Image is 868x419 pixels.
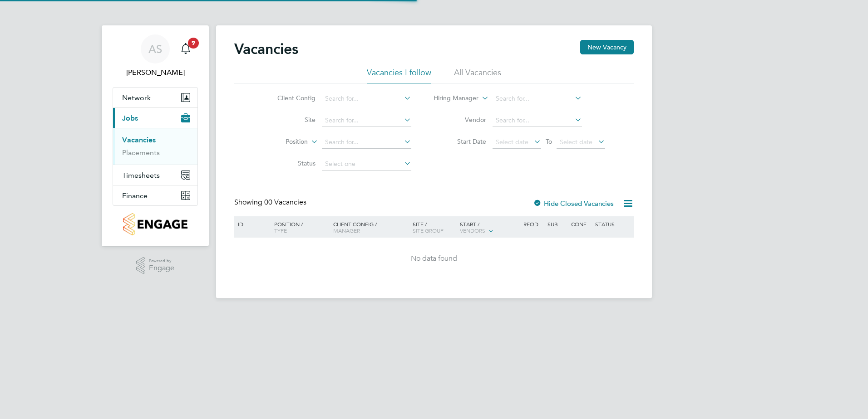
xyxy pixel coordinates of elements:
label: Hiring Manager [426,94,478,103]
button: New Vacancy [580,40,634,54]
div: Client Config / [331,216,410,238]
li: All Vacancies [454,67,501,83]
span: 00 Vacancies [264,198,306,207]
div: ID [236,216,267,232]
input: Select one [322,158,411,171]
input: Search for... [322,114,411,127]
span: Powered by [149,257,174,265]
span: Site Group [413,227,444,234]
div: Showing [234,198,308,207]
input: Search for... [493,114,582,127]
label: Vendor [434,116,486,124]
div: Conf [569,216,592,232]
span: Network [122,93,151,102]
span: Timesheets [122,171,160,180]
a: Placements [122,148,160,157]
label: Position [256,137,308,146]
span: 9 [188,38,199,49]
input: Search for... [493,93,582,105]
label: Site [263,116,316,124]
span: Select date [496,138,528,146]
div: Reqd [521,216,545,232]
div: Start / [458,216,521,239]
nav: Main navigation [102,25,209,246]
label: Status [263,159,316,167]
a: Vacancies [122,136,156,144]
button: Timesheets [113,165,197,185]
div: Position / [267,216,331,238]
a: Go to home page [113,213,198,235]
div: Site / [410,216,458,238]
span: Abi Soady [113,67,198,78]
img: countryside-properties-logo-retina.png [123,213,187,235]
label: Hide Closed Vacancies [533,199,614,208]
input: Search for... [322,93,411,105]
div: Sub [545,216,569,232]
a: 9 [177,34,195,63]
span: Manager [333,227,360,234]
span: Finance [122,191,148,200]
div: Status [593,216,632,232]
span: Engage [149,264,174,272]
span: To [543,136,555,147]
span: AS [148,43,162,55]
li: Vacancies I follow [367,67,431,83]
a: Powered byEngage [136,257,175,274]
span: Select date [560,138,592,146]
span: Vendors [460,227,485,234]
button: Network [113,88,197,107]
a: AS[PERSON_NAME] [113,34,198,78]
label: Start Date [434,137,486,146]
label: Client Config [263,94,316,102]
button: Finance [113,185,197,205]
div: Jobs [113,128,197,165]
input: Search for... [322,136,411,149]
div: No data found [236,254,632,263]
button: Jobs [113,108,197,128]
h2: Vacancies [234,40,298,58]
span: Type [274,227,287,234]
span: Jobs [122,114,138,122]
